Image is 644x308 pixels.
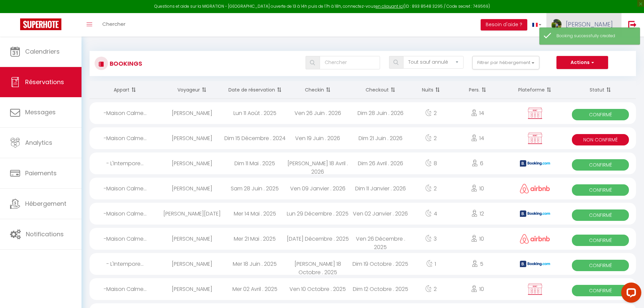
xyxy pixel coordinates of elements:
[25,108,56,116] span: Messages
[286,81,349,99] th: Sort by checkin
[25,138,52,147] span: Analytics
[26,230,64,238] span: Notifications
[628,20,637,29] img: logout
[551,19,561,30] img: ...
[505,81,565,99] th: Sort by channel
[320,56,380,69] input: Chercher
[25,169,57,177] span: Paiements
[556,33,633,39] div: Booking successfully created
[349,81,412,99] th: Sort by checkout
[565,81,636,99] th: Sort by status
[25,47,60,56] span: Calendriers
[223,81,286,99] th: Sort by booking date
[472,56,539,69] button: Filtrer par hébergement
[412,81,450,99] th: Sort by nights
[25,78,64,86] span: Réservations
[450,81,505,99] th: Sort by people
[616,280,644,308] iframe: LiveChat chat widget
[25,199,66,208] span: Hébergement
[546,13,621,37] a: ... [PERSON_NAME]
[108,56,142,71] h3: Bookings
[20,18,61,30] img: Super Booking
[566,20,613,28] span: [PERSON_NAME]
[376,3,404,9] a: en cliquant ici
[90,81,161,99] th: Sort by rentals
[161,81,223,99] th: Sort by guest
[481,19,527,30] button: Besoin d'aide ?
[102,20,125,27] span: Chercher
[556,56,608,69] button: Actions
[97,13,130,37] a: Chercher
